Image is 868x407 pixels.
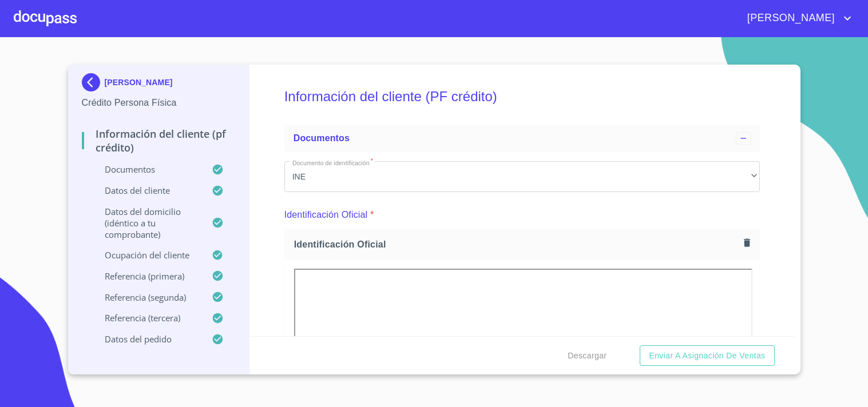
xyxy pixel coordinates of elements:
[82,312,212,324] p: Referencia (tercera)
[284,161,760,192] div: INE
[284,125,760,152] div: Documentos
[82,96,236,110] p: Crédito Persona Física
[82,249,212,261] p: Ocupación del Cliente
[82,127,236,154] p: Información del cliente (PF crédito)
[739,9,841,27] span: [PERSON_NAME]
[284,208,368,222] p: Identificación Oficial
[82,270,212,282] p: Referencia (primera)
[568,349,607,363] span: Descargar
[105,78,173,87] p: [PERSON_NAME]
[649,349,765,363] span: Enviar a Asignación de Ventas
[82,185,212,196] p: Datos del cliente
[82,206,212,240] p: Datos del domicilio (idéntico a tu comprobante)
[82,73,105,91] img: Docupass spot blue
[82,333,212,345] p: Datos del pedido
[563,345,611,366] button: Descargar
[294,133,350,143] span: Documentos
[640,345,774,366] button: Enviar a Asignación de Ventas
[739,9,854,27] button: account of current user
[284,73,760,120] h5: Información del cliente (PF crédito)
[82,163,212,175] p: Documentos
[82,292,212,303] p: Referencia (segunda)
[294,238,739,250] span: Identificación Oficial
[82,73,236,96] div: [PERSON_NAME]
